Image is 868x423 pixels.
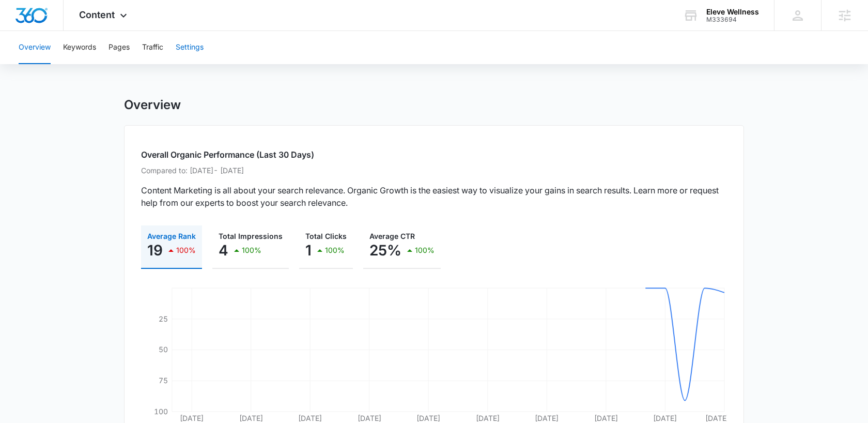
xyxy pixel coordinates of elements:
p: 100% [176,247,196,254]
tspan: [DATE] [298,414,322,422]
tspan: 75 [159,376,168,385]
tspan: [DATE] [416,414,440,422]
tspan: [DATE] [705,414,729,422]
span: Average CTR [369,232,415,240]
tspan: [DATE] [180,414,204,422]
p: 25% [369,242,401,259]
p: Content Marketing is all about your search relevance. Organic Growth is the easiest way to visual... [141,184,727,209]
p: 100% [415,247,435,254]
span: Content [79,9,115,20]
button: Traffic [142,31,163,64]
span: Total Impressions [219,232,283,240]
p: 4 [219,242,228,259]
button: Overview [19,31,51,64]
div: account name [706,8,759,16]
button: Keywords [63,31,96,64]
tspan: 100 [154,407,168,416]
tspan: [DATE] [653,414,677,422]
button: Settings [176,31,204,64]
tspan: [DATE] [535,414,559,422]
h1: Overview [124,97,181,113]
h2: Overall Organic Performance (Last 30 Days) [141,148,727,161]
tspan: 25 [159,314,168,323]
span: Average Rank [147,232,196,240]
tspan: [DATE] [239,414,263,422]
p: 19 [147,242,163,259]
tspan: [DATE] [358,414,381,422]
tspan: 50 [159,345,168,354]
span: Total Clicks [305,232,347,240]
tspan: [DATE] [476,414,500,422]
div: account id [706,16,759,23]
p: Compared to: [DATE] - [DATE] [141,165,727,176]
p: 100% [242,247,261,254]
p: 1 [305,242,312,259]
p: 100% [325,247,345,254]
button: Pages [109,31,130,64]
tspan: [DATE] [594,414,618,422]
